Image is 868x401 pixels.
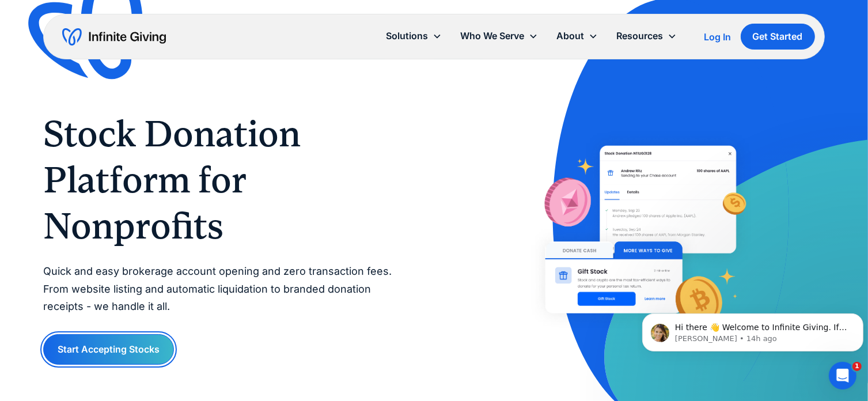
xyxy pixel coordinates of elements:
[704,30,731,44] a: Log In
[829,362,856,389] iframe: Intercom live chat
[43,263,411,316] p: Quick and easy brokerage account opening and zero transaction fees. From website listing and auto...
[43,111,411,249] h1: Stock Donation Platform for Nonprofits
[62,28,166,46] a: home
[616,28,663,44] div: Resources
[43,334,174,365] a: Start Accepting Stocks
[704,32,731,41] div: Log In
[377,24,451,48] div: Solutions
[451,24,547,48] div: Who We Serve
[460,28,524,44] div: Who We Serve
[527,127,755,348] img: With Infinite Giving’s stock donation platform, it’s easy for donors to give stock to your nonpro...
[607,24,686,48] div: Resources
[638,289,868,370] iframe: Intercom notifications message
[741,24,815,50] a: Get Started
[852,362,862,371] span: 1
[386,28,428,44] div: Solutions
[547,24,607,48] div: About
[556,28,584,44] div: About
